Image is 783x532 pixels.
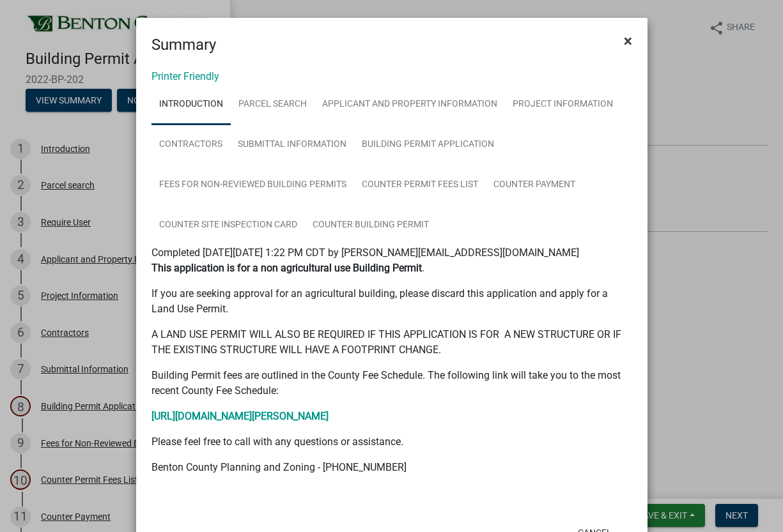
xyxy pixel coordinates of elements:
a: Counter Payment [486,165,583,206]
a: Counter Building Permit [305,205,437,246]
p: . [151,261,632,276]
p: Please feel free to call with any questions or assistance. [151,434,632,450]
span: × [624,32,632,50]
a: Project Information [505,84,621,125]
strong: This application is for a non agricultural use Building Permit [151,262,422,274]
span: Completed [DATE][DATE] 1:22 PM CDT by [PERSON_NAME][EMAIL_ADDRESS][DOMAIN_NAME] [151,247,579,259]
a: [URL][DOMAIN_NAME][PERSON_NAME] [151,410,329,422]
p: A LAND USE PERMIT WILL ALSO BE REQUIRED IF THIS APPLICATION IS FOR A NEW STRUCTURE OR IF THE EXIS... [151,327,632,358]
a: Parcel search [231,84,314,125]
p: Benton County Planning and Zoning - [PHONE_NUMBER] [151,460,632,475]
p: Building Permit fees are outlined in the County Fee Schedule. The following link will take you to... [151,368,632,399]
a: Building Permit Application [354,125,502,165]
p: If you are seeking approval for an agricultural building, please discard this application and app... [151,286,632,317]
a: Printer Friendly [151,70,219,82]
a: Fees for Non-Reviewed Building Permits [151,165,354,206]
a: Submittal Information [230,125,354,165]
button: Close [614,23,642,59]
a: Introduction [151,84,231,125]
a: Counter Site Inspection Card [151,205,305,246]
a: Contractors [151,125,230,165]
a: Applicant and Property Information [314,84,505,125]
a: Counter Permit Fees List [354,165,486,206]
h4: Summary [151,33,216,56]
